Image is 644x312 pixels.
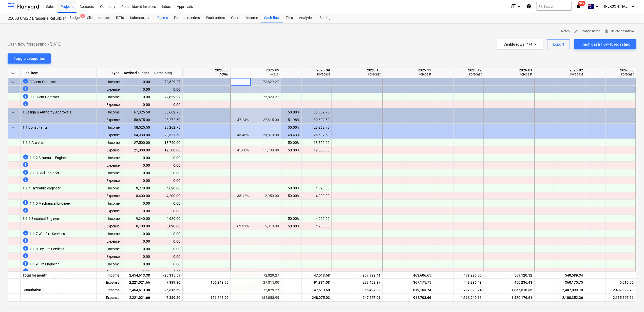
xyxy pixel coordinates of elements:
[154,222,180,230] div: 3,090.00
[122,230,152,238] div: 0.00
[97,162,122,169] div: Expense
[296,13,316,23] a: Analytics
[122,238,152,245] div: 0.00
[608,286,634,294] div: 2,407,099.70
[304,139,330,146] div: 13,750.00
[152,286,183,294] div: -25,315.59
[122,200,152,207] div: 0.00
[23,238,29,244] span: This line-item cannot be forecasted before revised budget is updated
[354,68,381,72] div: 2025-10
[10,70,16,76] span: keyboard_arrow_down
[304,279,330,286] div: 91,831.08
[253,279,279,286] div: 27,815.00
[154,101,180,108] div: 0.00
[66,13,84,23] div: Budget
[30,93,59,101] span: 0.1 Client Contract
[122,271,152,279] div: 2,454,613.38
[630,3,636,9] i: keyboard_arrow_down
[113,13,127,23] div: RFTs
[555,29,559,33] span: notes
[122,146,152,154] div: 25,000.00
[154,93,180,101] div: -72,829.27
[14,55,45,62] div: Toggle categories
[516,3,522,9] i: keyboard_arrow_down
[557,271,583,279] div: 540,589.34
[23,253,29,259] span: This line-item cannot be forecasted before revised budget is updated
[354,271,381,279] div: 307,983.41
[152,124,183,131] div: 29,262.75
[122,207,152,215] div: 0.00
[547,39,570,49] button: Export
[243,13,261,23] a: Income
[152,116,183,124] div: 28,272.50
[405,286,431,294] div: 819,103.74
[574,39,636,49] button: Finish cash flow forecasting
[122,215,152,222] div: 9,240.00
[608,72,634,76] div: Forecast
[80,14,85,18] span: 2
[122,260,152,268] div: 0.00
[97,279,122,286] div: Expense
[152,271,183,279] div: -25,315.59
[253,146,279,154] div: 11,400.00
[21,271,97,279] div: Total for month
[30,245,64,253] span: 1.1.8 Dry Fire Services
[23,93,29,99] span: This line-item cannot be forecasted before price for client is updated. To change this, contact y...
[536,2,572,11] button: Search
[253,131,279,139] div: 23,870.00
[97,200,122,207] div: Income
[154,139,180,146] div: 13,750.00
[553,41,564,48] div: Export
[10,109,16,115] span: keyboard_arrow_down
[154,169,180,177] div: 0.00
[253,68,279,72] div: 2025-09
[30,260,59,268] span: 1.1.9 Fire Engineer
[154,260,180,268] div: 0.00
[30,200,71,207] span: 1.1.5 Mechanical Engineer
[122,101,152,108] div: 0.00
[97,230,122,238] div: Income
[304,215,330,222] div: 4,620.00
[304,271,330,279] div: 47,513.68
[202,294,229,301] div: 156,243.95
[283,116,299,124] div: 51.98%
[97,294,122,301] div: Expense
[283,139,299,146] div: 50.00%
[506,294,533,301] div: 1,820,176.61
[506,68,533,72] div: 2026-01
[283,215,299,222] div: 50.00%
[97,184,122,192] div: Income
[154,184,180,192] div: 4,620.00
[202,279,229,286] div: 156,243.95
[405,294,431,301] div: 914,703.66
[122,279,152,286] div: 2,221,021.66
[23,154,29,160] span: This line-item cannot be forecasted before price for client is updated. To change this, contact y...
[23,108,71,116] span: 1 Design & Authority Approvals
[154,253,180,260] div: 0.00
[456,72,482,76] div: Forecast
[233,116,249,124] div: 47.24%
[23,268,29,274] span: This line-item cannot be forecasted before revised budget is updated
[304,294,330,301] div: 248,075.03
[97,146,122,154] div: Expense
[154,13,171,23] a: Claims
[154,207,180,215] div: 0.00
[228,13,243,23] a: Costs
[84,13,113,23] a: Client contract
[21,286,97,294] div: Cumulative
[122,253,152,260] div: 0.00
[506,72,533,76] div: Forecast
[122,268,152,276] div: 0.00
[253,116,279,124] div: 27,815.00
[574,28,600,34] span: Change name
[304,286,330,294] div: 47,513.68
[97,192,122,200] div: Expense
[8,16,60,21] div: 25060 UniSC Brasserie Refurbishment
[619,288,644,312] iframe: Chat Widget
[154,162,180,169] div: 0.00
[456,286,482,294] div: 1,297,390.24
